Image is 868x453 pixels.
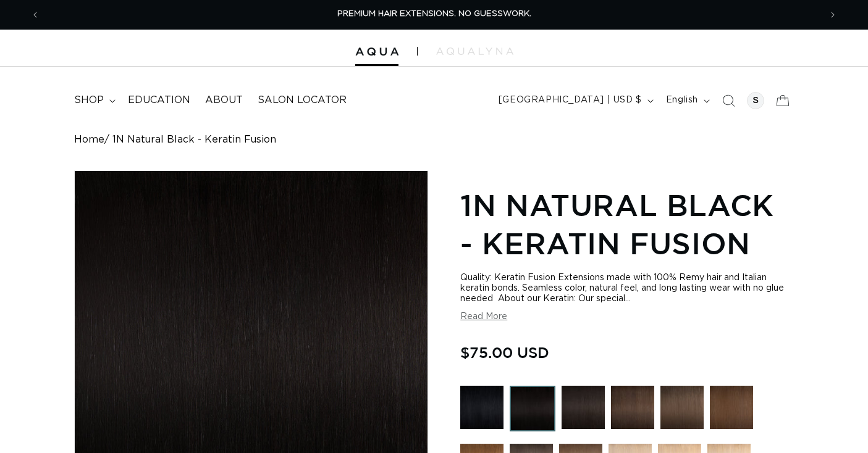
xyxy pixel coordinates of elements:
img: aqualyna.com [436,48,513,55]
img: 2 Dark Brown - Keratin Fusion [611,386,654,429]
button: Next announcement [819,3,846,27]
a: 2 Dark Brown - Keratin Fusion [611,386,654,438]
div: Quality: Keratin Fusion Extensions made with 100% Remy hair and Italian keratin bonds. Seamless c... [460,273,794,304]
a: Salon Locator [250,86,354,114]
img: 1N Natural Black - Keratin Fusion [510,386,555,431]
a: 4AB Medium Ash Brown - Keratin Fusion [660,386,704,438]
a: About [198,86,250,114]
span: $75.00 USD [460,341,549,364]
a: Home [74,134,104,146]
a: 1N Natural Black - Keratin Fusion [510,386,555,438]
img: 4AB Medium Ash Brown - Keratin Fusion [660,386,704,429]
img: Aqua Hair Extensions [355,48,398,56]
img: 1 Black - Keratin Fusion [460,386,504,429]
button: English [659,89,715,112]
span: English [666,94,698,107]
img: 1B Soft Black - Keratin Fusion [562,386,605,429]
span: Salon Locator [258,94,347,107]
span: 1N Natural Black - Keratin Fusion [112,134,276,146]
summary: Search [715,87,742,114]
span: PREMIUM HAIR EXTENSIONS. NO GUESSWORK. [337,10,531,18]
a: Education [120,86,198,114]
button: Previous announcement [22,3,49,27]
img: 4 Medium Brown - Keratin Fusion [710,386,753,429]
a: 1B Soft Black - Keratin Fusion [562,386,605,438]
span: Education [128,94,190,107]
summary: shop [67,86,120,114]
span: shop [74,94,104,107]
button: [GEOGRAPHIC_DATA] | USD $ [491,89,659,112]
a: 1 Black - Keratin Fusion [460,386,504,438]
h1: 1N Natural Black - Keratin Fusion [460,186,794,263]
nav: breadcrumbs [74,134,794,146]
span: About [205,94,243,107]
a: 4 Medium Brown - Keratin Fusion [710,386,753,438]
button: Read More [460,312,507,322]
span: [GEOGRAPHIC_DATA] | USD $ [499,94,642,107]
